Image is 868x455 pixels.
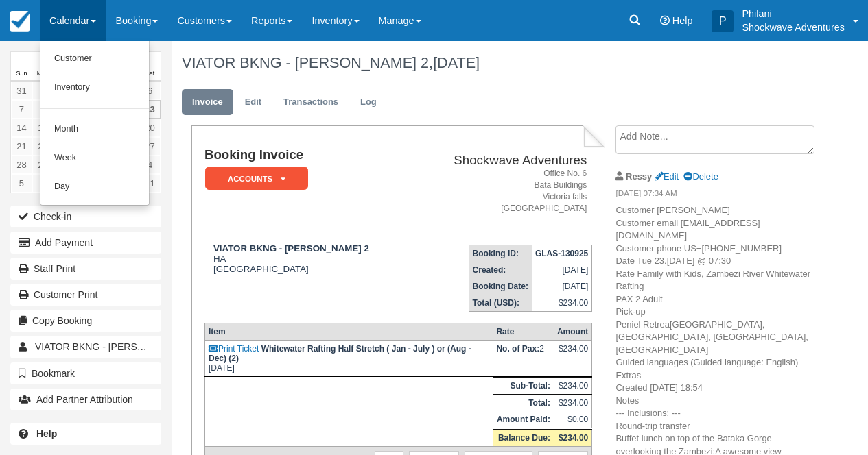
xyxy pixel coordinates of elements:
th: Amount [554,323,592,341]
td: $234.00 [532,295,592,312]
a: 11 [139,174,161,193]
th: Total: [493,395,554,412]
a: 15 [32,119,54,137]
a: VIATOR BKNG - [PERSON_NAME] 2 [10,336,161,358]
a: Month [40,115,149,144]
div: $234.00 [557,344,588,365]
a: Help [10,423,161,445]
a: 5 [11,174,32,193]
p: Philani [742,7,845,21]
button: Bookmark [10,362,161,384]
th: Item [204,323,493,341]
a: 8 [32,100,54,119]
button: Add Payment [10,232,161,254]
th: Booking ID: [469,245,532,262]
strong: Whitewater Rafting Half Stretch ( Jan - July ) or (Aug - Dec) (2) [209,344,471,363]
a: Customer [40,45,149,73]
em: ACCOUNTS [205,167,308,190]
a: Invoice [182,89,233,116]
th: Rate [493,323,554,341]
a: Customer Print [10,284,161,306]
strong: GLAS-130925 [535,249,588,258]
span: Help [672,15,693,26]
a: Staff Print [10,258,161,280]
div: HA [GEOGRAPHIC_DATA] [204,243,411,274]
strong: $234.00 [559,433,588,443]
th: Created: [469,262,532,278]
p: Shockwave Adventures [742,21,845,34]
strong: VIATOR BKNG - [PERSON_NAME] 2 [213,243,369,254]
a: 4 [139,156,161,174]
a: Transactions [273,89,349,116]
address: Office No. 6 Bata Buildings Victoria falls [GEOGRAPHIC_DATA] [417,168,587,215]
a: Print Ticket [209,344,259,354]
button: Add Partner Attribution [10,389,161,410]
a: Day [40,173,149,201]
th: Total (USD): [469,295,532,312]
span: VIATOR BKNG - [PERSON_NAME] 2 [35,341,196,352]
td: [DATE] [204,341,493,377]
th: Mon [32,66,54,82]
th: Amount Paid: [493,411,554,429]
b: Help [36,428,57,439]
th: Sat [139,66,161,82]
a: Inventory [40,73,149,102]
a: 21 [11,137,32,156]
td: $0.00 [554,411,592,429]
strong: Ressy [626,171,652,182]
span: [DATE] [433,54,480,71]
a: Edit [655,171,679,182]
a: 14 [11,119,32,137]
th: Balance Due: [493,429,554,447]
td: $234.00 [554,378,592,395]
th: Sun [11,66,32,82]
td: 2 [493,341,554,377]
a: 27 [139,137,161,156]
a: 6 [139,82,161,100]
img: checkfront-main-nav-mini-logo.png [10,11,30,32]
button: Check-in [10,206,161,227]
a: 31 [11,82,32,100]
em: [DATE] 07:34 AM [615,188,812,203]
a: 6 [32,174,54,193]
th: Booking Date: [469,278,532,295]
a: 20 [139,119,161,137]
a: Edit [235,89,272,116]
ul: Calendar [40,41,150,206]
h2: Shockwave Adventures [417,153,587,168]
a: 28 [11,156,32,174]
strong: No. of Pax [496,344,539,354]
td: [DATE] [532,262,592,278]
td: $234.00 [554,395,592,412]
a: 22 [32,137,54,156]
a: ACCOUNTS [204,166,303,191]
h1: VIATOR BKNG - [PERSON_NAME] 2, [182,55,812,71]
i: Help [660,16,670,25]
td: [DATE] [532,278,592,295]
a: Week [40,144,149,173]
button: Copy Booking [10,310,161,332]
h1: Booking Invoice [204,148,411,162]
th: Sub-Total: [493,378,554,395]
a: Delete [683,171,718,182]
a: 1 [32,82,54,100]
div: P [712,10,734,32]
a: 29 [32,156,54,174]
a: 7 [11,100,32,119]
a: Log [350,89,387,116]
a: 13 [139,100,161,119]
